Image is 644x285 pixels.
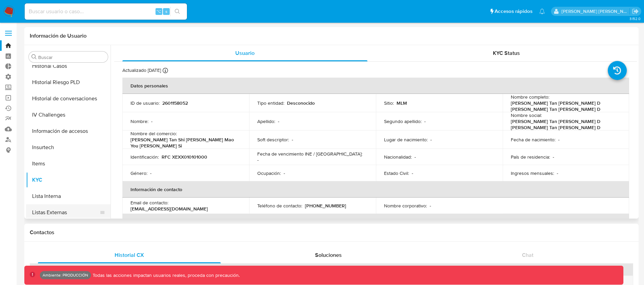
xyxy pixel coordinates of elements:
p: Fecha de nacimiento : [511,137,555,143]
span: KYC Status [493,49,520,57]
p: Tipo entidad : [257,100,284,106]
p: Lugar de nacimiento : [384,137,428,143]
span: Usuario [235,49,255,57]
p: - [430,137,432,143]
p: Fecha de vencimiento INE / [GEOGRAPHIC_DATA] : [257,151,362,157]
p: Soft descriptor : [257,137,289,143]
p: Ocupación : [257,170,281,176]
button: Buscar [31,54,37,60]
p: Ingresos mensuales : [511,170,554,176]
input: Buscar usuario o caso... [25,7,187,16]
p: Teléfono de contacto : [257,203,302,209]
p: Todas las acciones impactan usuarios reales, proceda con precaución. [91,272,240,279]
p: Género : [130,170,147,176]
span: ⌥ [156,8,161,15]
p: - [284,170,285,176]
span: Chat [522,251,533,259]
p: - [278,118,279,124]
button: KYC [26,172,111,188]
p: Nombre completo : [511,94,549,100]
p: Segundo apellido : [384,118,422,124]
p: - [557,170,558,176]
input: Buscar [38,54,105,60]
p: Nombre : [130,118,148,124]
p: [PERSON_NAME] Tan [PERSON_NAME] D [PERSON_NAME] Tan [PERSON_NAME] D [511,100,619,112]
p: ID de usuario : [130,100,160,106]
button: IV Challenges [26,107,111,123]
p: Email de contacto : [130,200,168,206]
button: Historial Riesgo PLD [26,74,111,90]
p: - [430,203,431,209]
span: Historial CX [115,251,144,259]
button: Historial Casos [26,58,111,74]
span: s [165,8,167,15]
p: Nombre del comercio : [130,130,177,137]
p: 2601158052 [162,100,188,106]
p: Apellido : [257,118,275,124]
p: - [292,137,293,143]
p: - [414,154,416,160]
p: Estado Civil : [384,170,409,176]
button: Información de accesos [26,123,111,139]
p: Nombre corporativo : [384,203,427,209]
button: Items [26,156,111,172]
p: - [257,157,259,163]
p: País de residencia : [511,154,550,160]
h1: Contactos [30,229,633,236]
th: Verificación y cumplimiento [122,214,629,230]
button: search-icon [170,7,184,16]
p: Nombre social : [511,112,542,118]
h1: Información de Usuario [30,33,87,39]
p: RFC XEXX010101000 [162,154,207,160]
p: Ambiente: PRODUCCIÓN [43,274,88,277]
th: Información de contacto [122,181,629,198]
span: Soluciones [315,251,342,259]
p: - [553,154,554,160]
p: Nacionalidad : [384,154,412,160]
p: Sitio : [384,100,394,106]
p: [PHONE_NUMBER] [305,203,346,209]
p: - [412,170,413,176]
span: Accesos rápidos [495,8,532,15]
button: Lista Interna [26,188,111,204]
p: [EMAIL_ADDRESS][DOMAIN_NAME] [130,206,208,212]
p: - [150,170,151,176]
button: Listas Externas [26,204,105,221]
p: - [151,118,152,124]
a: Salir [632,8,639,15]
p: Actualizado [DATE] [122,67,161,74]
a: Notificaciones [539,8,545,14]
button: Insurtech [26,139,111,156]
p: - [424,118,426,124]
p: [PERSON_NAME] Tan [PERSON_NAME] D [PERSON_NAME] Tan [PERSON_NAME] D [511,118,619,130]
p: Identificación : [130,154,159,160]
p: [PERSON_NAME] Tan Shi [PERSON_NAME] Mao You [PERSON_NAME] Si [130,137,238,149]
p: victor.david@mercadolibre.com.co [562,8,630,15]
th: Datos personales [122,78,629,94]
button: Historial de conversaciones [26,90,111,107]
p: MLM [397,100,407,106]
p: Desconocido [287,100,315,106]
p: - [558,137,559,143]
